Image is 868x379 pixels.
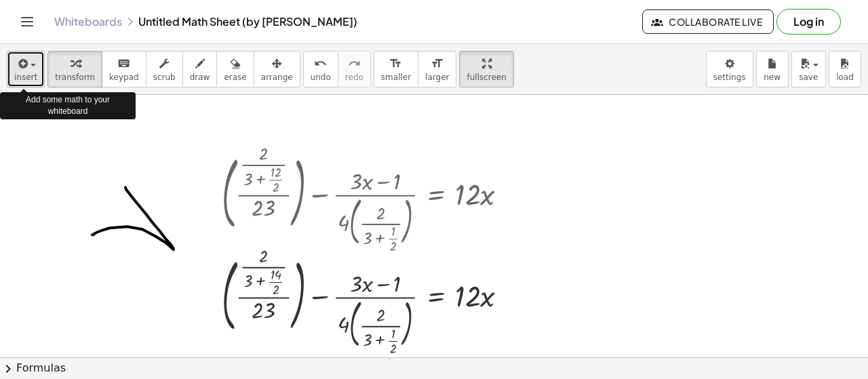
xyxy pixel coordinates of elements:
[642,9,774,34] button: Collaborate Live
[109,73,139,82] span: keypad
[311,73,331,82] span: undo
[47,51,102,87] button: transform
[418,51,456,87] button: format_sizelarger
[190,73,210,82] span: draw
[102,51,146,87] button: keyboardkeypad
[14,73,37,82] span: insert
[117,56,130,72] i: keyboard
[153,73,176,82] span: scrub
[389,56,402,72] i: format_size
[348,56,361,72] i: redo
[799,73,818,82] span: save
[776,9,841,35] button: Log in
[706,51,753,87] button: settings
[338,51,371,87] button: redoredo
[374,51,418,87] button: format_sizesmaller
[431,56,443,72] i: format_size
[836,73,854,82] span: load
[224,73,246,82] span: erase
[314,56,327,72] i: undo
[54,15,122,28] a: Whiteboards
[146,51,183,87] button: scrub
[756,51,789,87] button: new
[182,51,218,87] button: draw
[425,73,449,82] span: larger
[55,73,95,82] span: transform
[713,73,746,82] span: settings
[345,73,363,82] span: redo
[764,73,781,82] span: new
[7,51,45,87] button: insert
[381,73,411,82] span: smaller
[16,11,38,33] button: Toggle navigation
[459,51,513,87] button: fullscreen
[261,73,293,82] span: arrange
[467,73,506,82] span: fullscreen
[829,51,861,87] button: load
[654,16,762,28] span: Collaborate Live
[216,51,254,87] button: erase
[303,51,338,87] button: undoundo
[254,51,300,87] button: arrange
[791,51,826,87] button: save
